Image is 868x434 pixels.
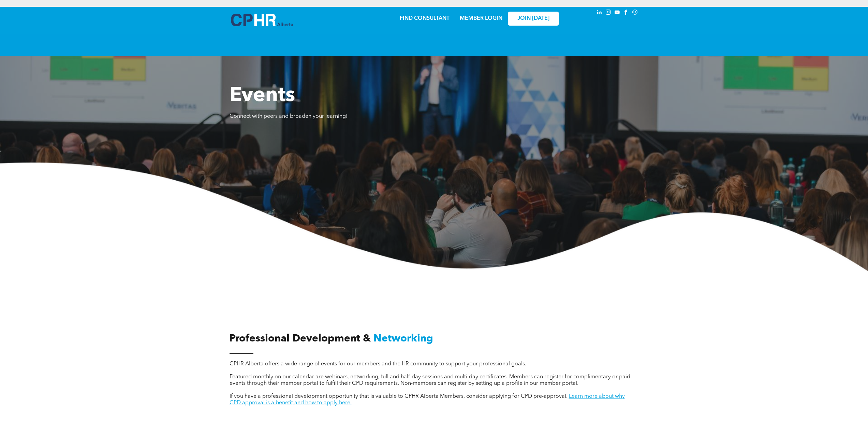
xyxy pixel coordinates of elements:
span: Events [230,86,295,106]
img: A blue and white logo for cp alberta [231,14,293,26]
a: JOIN [DATE] [508,12,559,26]
span: CPHR Alberta offers a wide range of events for our members and the HR community to support your p... [230,361,526,367]
span: If you have a professional development opportunity that is valuable to CPHR Alberta Members, cons... [230,394,568,399]
span: Featured monthly on our calendar are webinars, networking, full and half-day sessions and multi-d... [230,374,630,386]
a: linkedin [596,9,603,18]
a: Social network [631,9,639,18]
a: youtube [614,9,621,18]
span: Professional Development & [229,334,371,344]
a: facebook [622,9,630,18]
a: instagram [605,9,612,18]
a: FIND CONSULTANT [400,16,450,21]
a: MEMBER LOGIN [460,16,502,21]
span: Connect with peers and broaden your learning! [230,114,348,119]
span: Networking [373,334,433,344]
span: JOIN [DATE] [517,15,549,22]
